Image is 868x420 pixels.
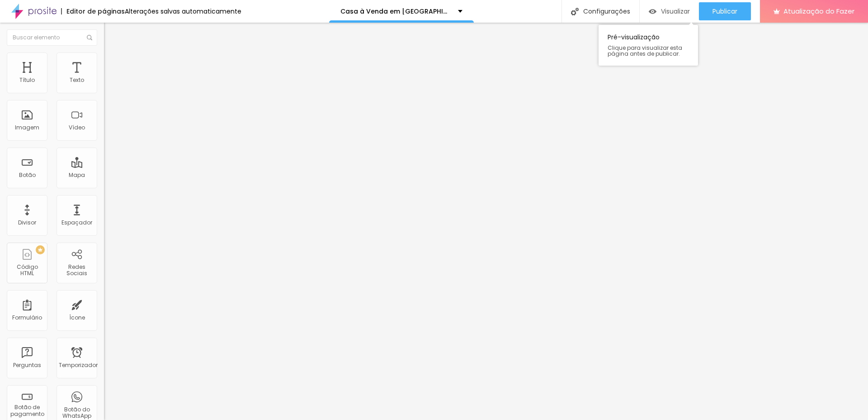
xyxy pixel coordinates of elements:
[66,7,125,16] font: Editor de páginas
[125,7,241,16] font: Alterações salvas automaticamente
[66,263,87,277] font: Redes Sociais
[712,7,737,16] font: Publicar
[61,219,92,226] font: Espaçador
[7,29,97,46] input: Buscar elemento
[19,76,35,84] font: Título
[104,23,868,420] iframe: Editor
[649,8,656,15] img: view-1.svg
[18,219,36,226] font: Divisor
[699,2,751,20] button: Publicar
[69,314,85,321] font: Ícone
[69,171,85,179] font: Mapa
[640,2,699,20] button: Visualizar
[19,171,36,179] font: Botão
[12,314,42,321] font: Formulário
[69,124,85,131] font: Vídeo
[608,33,660,42] font: Pré-visualização
[583,7,630,16] font: Configurações
[571,8,579,15] img: Ícone
[62,406,91,420] font: Botão do WhatsApp
[59,361,98,369] font: Temporizador
[13,361,41,369] font: Perguntas
[70,76,84,84] font: Texto
[17,263,38,277] font: Código HTML
[661,7,690,16] font: Visualizar
[608,44,682,57] font: Clique para visualizar esta página antes de publicar.
[15,124,39,131] font: Imagem
[340,7,554,16] font: Casa à Venda em [GEOGRAPHIC_DATA] – [GEOGRAPHIC_DATA]
[10,403,44,417] font: Botão de pagamento
[783,6,854,16] font: Atualização do Fazer
[87,35,92,40] img: Ícone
